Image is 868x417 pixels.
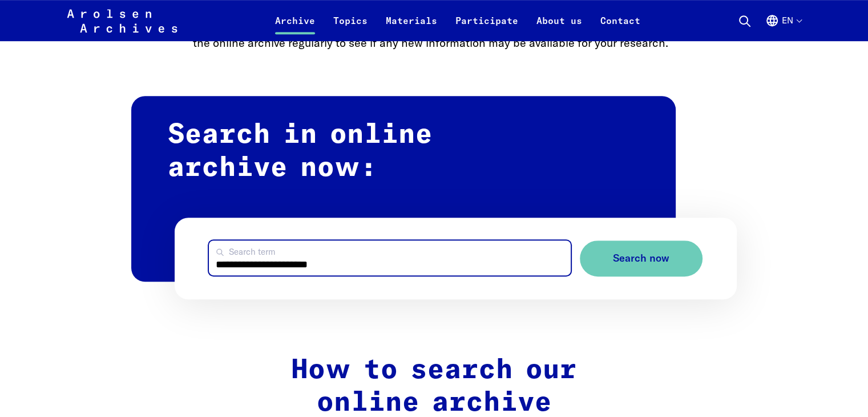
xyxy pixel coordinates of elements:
a: Contact [591,14,649,41]
nav: Primary [266,7,649,34]
a: Topics [324,14,377,41]
button: English, language selection [765,14,801,41]
a: Materials [377,14,446,41]
button: Search now [580,240,703,276]
span: Search now [613,252,669,264]
a: About us [527,14,591,41]
a: Participate [446,14,527,41]
a: Archive [266,14,324,41]
h2: Search in online archive now: [131,96,676,282]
